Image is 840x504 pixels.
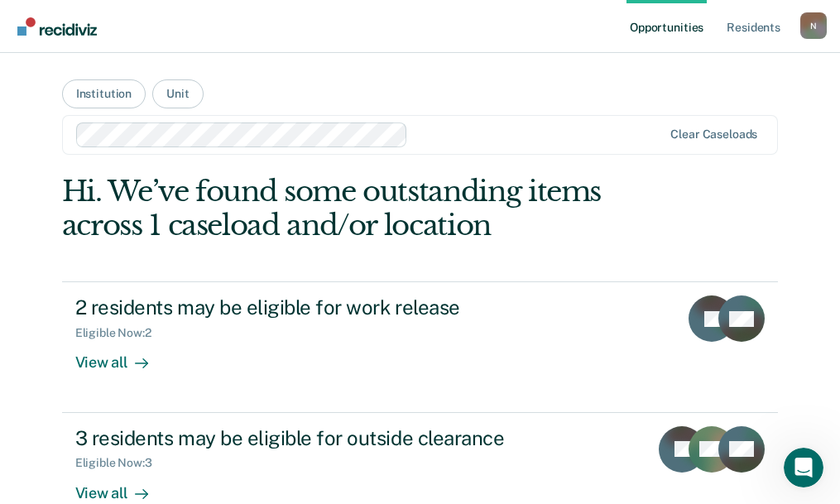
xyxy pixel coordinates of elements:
[62,175,635,242] div: Hi. We’ve found some outstanding items across 1 caseload and/or location
[75,426,636,450] div: 3 residents may be eligible for outside clearance
[75,340,168,372] div: View all
[670,127,757,142] div: Clear caseloads
[75,326,165,340] div: Eligible Now : 2
[800,12,827,39] div: N
[152,79,203,108] button: Unit
[784,448,823,487] iframe: Intercom live chat
[62,281,779,412] a: 2 residents may be eligible for work releaseEligible Now:2View all
[62,79,146,108] button: Institution
[800,12,827,39] button: Profile dropdown button
[75,470,168,502] div: View all
[75,456,166,470] div: Eligible Now : 3
[17,17,97,36] img: Recidiviz
[75,295,656,319] div: 2 residents may be eligible for work release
